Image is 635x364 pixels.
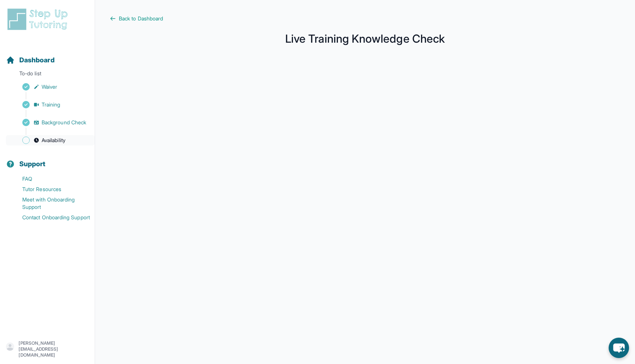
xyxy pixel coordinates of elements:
[6,82,95,92] a: Waiver
[6,99,95,110] a: Training
[110,34,620,43] h1: Live Training Knowledge Check
[42,83,57,91] span: Waiver
[6,340,89,358] button: [PERSON_NAME][EMAIL_ADDRESS][DOMAIN_NAME]
[119,15,163,22] span: Back to Dashboard
[19,159,46,169] span: Support
[3,43,92,68] button: Dashboard
[3,147,92,172] button: Support
[6,194,95,212] a: Meet with Onboarding Support
[6,55,55,65] a: Dashboard
[19,340,89,358] p: [PERSON_NAME][EMAIL_ADDRESS][DOMAIN_NAME]
[609,338,629,358] button: chat-button
[6,135,95,145] a: Availability
[42,137,65,144] span: Availability
[6,7,72,31] img: logo
[19,55,55,65] span: Dashboard
[6,174,95,184] a: FAQ
[6,117,95,128] a: Background Check
[6,212,95,223] a: Contact Onboarding Support
[6,184,95,194] a: Tutor Resources
[3,70,92,80] p: To-do list
[110,15,620,22] a: Back to Dashboard
[42,101,61,108] span: Training
[42,119,86,126] span: Background Check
